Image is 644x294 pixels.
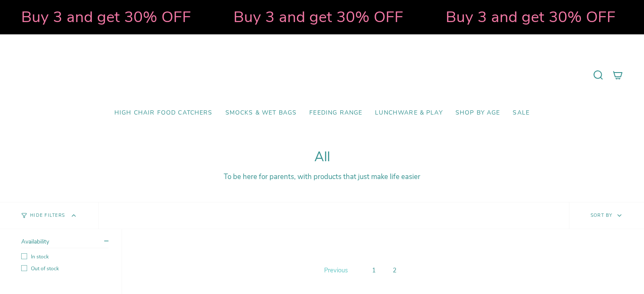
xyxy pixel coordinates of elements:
[10,6,180,28] strong: Buy 3 and get 30% OFF
[21,238,108,248] summary: Availability
[21,253,108,260] label: In stock
[222,6,392,28] strong: Buy 3 and get 30% OFF
[21,149,623,165] h1: All
[449,103,507,123] a: Shop by Age
[375,109,442,117] span: Lunchware & Play
[369,103,449,123] a: Lunchware & Play
[249,47,395,103] a: Mumma’s Little Helpers
[389,264,400,276] a: 2
[513,109,530,117] span: SALE
[30,213,65,218] span: Hide Filters
[591,212,613,218] span: Sort by
[506,103,536,123] a: SALE
[369,264,379,276] a: 1
[324,266,348,274] span: Previous
[434,6,604,28] strong: Buy 3 and get 30% OFF
[224,172,420,182] span: To be here for parents, with products that just make life easier
[21,265,108,272] label: Out of stock
[569,202,644,229] button: Sort by
[225,109,297,117] span: Smocks & Wet Bags
[108,103,219,123] a: High Chair Food Catchers
[219,103,303,123] a: Smocks & Wet Bags
[114,109,213,117] span: High Chair Food Catchers
[21,238,49,246] span: Availability
[455,109,500,117] span: Shop by Age
[309,109,362,117] span: Feeding Range
[303,103,369,123] a: Feeding Range
[322,264,350,277] a: Previous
